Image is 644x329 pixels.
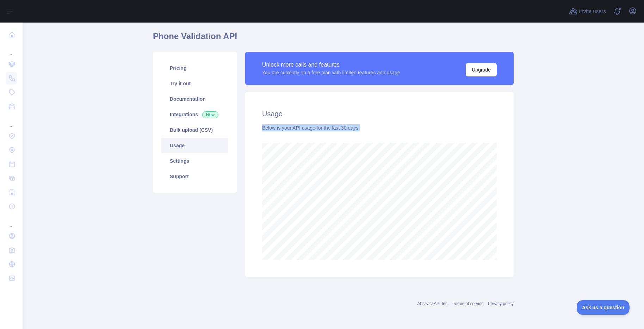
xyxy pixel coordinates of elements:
div: ... [6,214,17,228]
a: Support [161,169,228,184]
a: Try it out [161,76,228,91]
span: New [202,111,218,118]
iframe: Toggle Customer Support [577,300,630,315]
div: ... [6,42,17,56]
button: Invite users [568,6,607,17]
a: Settings [161,153,228,169]
span: Invite users [579,7,606,15]
a: Abstract API Inc. [417,301,449,306]
h1: Phone Validation API [153,31,514,48]
div: You are currently on a free plan with limited features and usage [262,69,400,76]
a: Bulk upload (CSV) [161,122,228,138]
a: Privacy policy [488,301,514,306]
div: ... [6,114,17,128]
a: Terms of service [453,301,483,306]
a: Documentation [161,91,228,107]
a: Pricing [161,60,228,76]
div: Below is your API usage for the last 30 days [262,124,497,131]
div: Unlock more calls and features [262,61,400,69]
a: Integrations New [161,107,228,122]
button: Upgrade [466,63,497,76]
h2: Usage [262,109,497,119]
a: Usage [161,138,228,153]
